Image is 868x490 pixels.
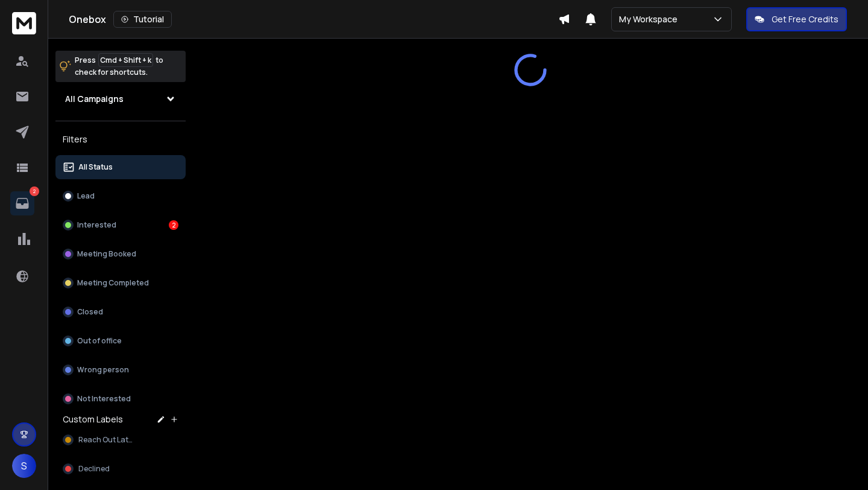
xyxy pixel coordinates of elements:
p: 2 [30,186,39,196]
button: S [12,454,36,478]
button: Meeting Booked [55,242,186,266]
button: Interested2 [55,213,186,237]
div: Onebox [69,11,558,28]
h1: All Campaigns [65,93,124,105]
button: Lead [55,184,186,208]
p: Closed [77,307,103,317]
p: Get Free Credits [772,13,838,25]
p: Wrong person [77,365,129,375]
p: Out of office [77,336,122,346]
button: Get Free Credits [746,7,847,31]
span: Declined [78,464,110,474]
p: My Workspace [619,13,682,25]
span: Cmd + Shift + k [98,53,153,67]
button: Reach Out Later [55,428,186,452]
button: Closed [55,300,186,324]
h3: Filters [55,131,186,148]
a: 2 [10,191,34,215]
p: Not Interested [77,394,131,404]
p: Lead [77,191,95,201]
button: Out of office [55,329,186,353]
button: Not Interested [55,387,186,411]
p: Meeting Completed [77,278,149,288]
h3: Custom Labels [63,413,123,425]
button: All Status [55,155,186,179]
p: Meeting Booked [77,249,136,259]
button: Meeting Completed [55,271,186,295]
button: Tutorial [113,11,172,28]
button: Declined [55,457,186,481]
button: Wrong person [55,358,186,382]
span: Reach Out Later [78,435,135,445]
p: Press to check for shortcuts. [75,54,163,78]
div: 2 [169,220,178,230]
p: Interested [77,220,116,230]
p: All Status [78,162,113,172]
button: All Campaigns [55,87,186,111]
